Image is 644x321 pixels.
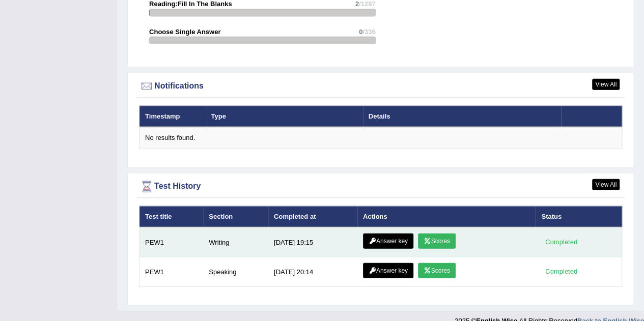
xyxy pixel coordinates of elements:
[362,28,375,36] span: /336
[363,106,561,127] th: Details
[268,206,357,227] th: Completed at
[592,79,620,90] a: View All
[203,257,268,287] td: Speaking
[592,179,620,190] a: View All
[363,234,413,249] a: Answer key
[203,227,268,257] td: Writing
[418,234,456,249] a: Scores
[268,227,357,257] td: [DATE] 19:15
[139,79,622,94] div: Notifications
[139,206,204,227] th: Test title
[139,257,204,287] td: PEW1
[541,267,581,277] div: Completed
[203,206,268,227] th: Section
[145,133,616,143] div: No results found.
[149,28,220,36] strong: Choose Single Answer
[363,263,413,278] a: Answer key
[139,227,204,257] td: PEW1
[268,257,357,287] td: [DATE] 20:14
[206,106,363,127] th: Type
[418,263,456,278] a: Scores
[139,179,622,194] div: Test History
[359,28,362,36] span: 0
[357,206,536,227] th: Actions
[536,206,622,227] th: Status
[541,237,581,248] div: Completed
[139,106,206,127] th: Timestamp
